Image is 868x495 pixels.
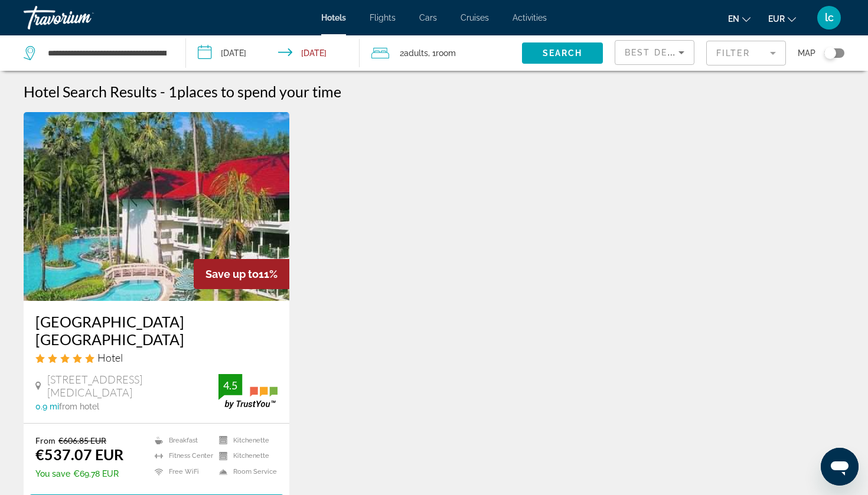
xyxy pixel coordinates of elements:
[625,48,686,57] span: Best Deals
[370,13,396,22] a: Flights
[728,14,739,24] span: en
[218,378,242,392] div: 4.5
[798,45,815,61] span: Map
[24,83,157,100] h1: Hotel Search Results
[360,35,522,71] button: Travelers: 2 adults, 0 children
[24,112,289,301] img: Hotel image
[825,12,834,24] span: lc
[35,469,70,478] span: You save
[419,13,437,22] a: Cars
[768,10,796,27] button: Change currency
[436,48,456,58] span: Room
[177,83,341,100] span: places to spend your time
[35,351,278,364] div: 5 star Hotel
[400,45,428,61] span: 2
[47,373,218,399] span: [STREET_ADDRESS][MEDICAL_DATA]
[821,448,859,486] iframe: Bouton de lancement de la fenêtre de messagerie
[706,40,786,66] button: Filter
[543,48,583,58] span: Search
[321,13,346,22] a: Hotels
[24,2,142,33] a: Travorium
[97,351,123,364] span: Hotel
[35,435,56,445] span: From
[404,48,428,58] span: Adults
[59,402,99,411] span: from hotel
[213,435,278,445] li: Kitchenette
[814,5,844,30] button: User Menu
[218,374,278,409] img: trustyou-badge.svg
[35,469,123,478] p: €69.78 EUR
[149,467,213,477] li: Free WiFi
[35,402,59,411] span: 0.9 mi
[160,83,165,100] span: -
[213,467,278,477] li: Room Service
[213,451,278,461] li: Kitchenette
[149,451,213,461] li: Fitness Center
[768,14,785,24] span: EUR
[205,268,259,280] span: Save up to
[815,48,844,58] button: Toggle map
[625,45,684,60] mat-select: Sort by
[194,259,289,289] div: 11%
[728,10,750,27] button: Change language
[522,42,603,64] button: Search
[186,35,360,71] button: Check-in date: Oct 30, 2025 Check-out date: Nov 3, 2025
[35,445,123,463] ins: €537.07 EUR
[58,435,106,445] del: €606.85 EUR
[35,313,278,348] a: [GEOGRAPHIC_DATA] [GEOGRAPHIC_DATA]
[149,435,213,445] li: Breakfast
[513,13,547,22] a: Activities
[461,13,489,22] a: Cruises
[168,83,341,100] h2: 1
[428,45,456,61] span: , 1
